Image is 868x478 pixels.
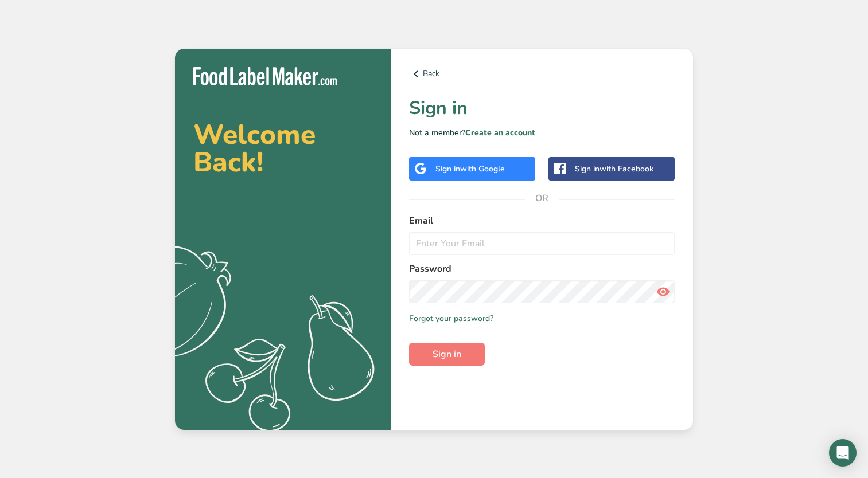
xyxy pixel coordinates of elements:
span: OR [525,181,559,216]
h2: Welcome Back! [193,121,372,176]
a: Create an account [465,127,535,138]
span: with Facebook [600,163,653,174]
p: Not a member? [409,127,675,139]
div: Open Intercom Messenger [829,439,857,467]
a: Back [409,67,675,81]
h1: Sign in [409,95,675,122]
img: Food Label Maker [193,67,337,86]
button: Sign in [409,343,485,366]
a: Forgot your password? [409,312,493,324]
label: Password [409,262,675,276]
span: with Google [460,163,505,174]
input: Enter Your Email [409,232,675,255]
span: Sign in [433,347,461,361]
div: Sign in [435,163,505,175]
div: Sign in [575,163,653,175]
label: Email [409,214,675,228]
